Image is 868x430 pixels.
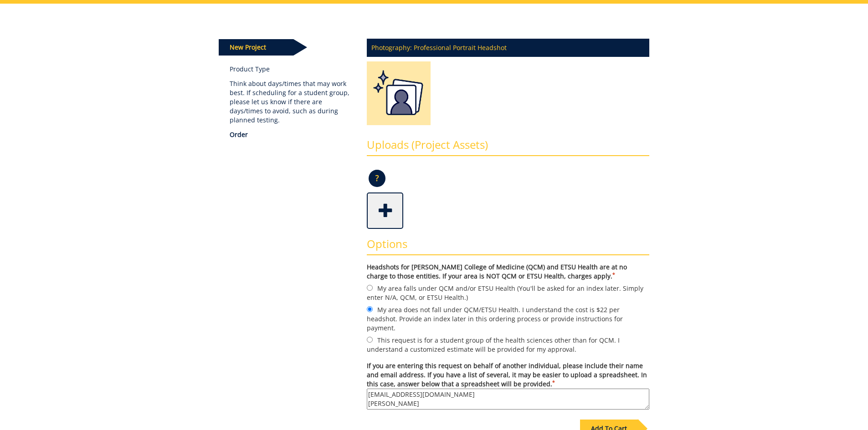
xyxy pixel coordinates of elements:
p: Think about days/times that may work best. If scheduling for a student group, please let us know ... [230,79,353,125]
h3: Uploads (Project Assets) [367,139,649,156]
a: Product Type [230,65,353,74]
label: If you are entering this request on behalf of another individual, please include their name and e... [367,361,649,410]
label: My area does not fall under QCM/ETSU Health. I understand the cost is $22 per headshot. Provide a... [367,304,649,333]
input: My area does not fall under QCM/ETSU Health. I understand the cost is $22 per headshot. Provide a... [367,306,373,312]
input: My area falls under QCM and/or ETSU Health (You'll be asked for an index later. Simply enter N/A,... [367,285,373,291]
label: Headshots for [PERSON_NAME] College of Medicine (QCM) and ETSU Health are at no charge to those e... [367,263,649,281]
p: ? [369,170,385,187]
img: Professional Headshot [367,61,431,130]
p: New Project [219,39,293,56]
h3: Options [367,238,649,255]
input: This request is for a student group of the health sciences other than for QCM. I understand a cus... [367,337,373,343]
p: Photography: Professional Portrait Headshot [367,39,649,57]
label: My area falls under QCM and/or ETSU Health (You'll be asked for an index later. Simply enter N/A,... [367,283,649,302]
label: This request is for a student group of the health sciences other than for QCM. I understand a cus... [367,335,649,354]
p: Order [230,130,353,139]
textarea: If you are entering this request on behalf of another individual, please include their name and e... [367,389,649,410]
